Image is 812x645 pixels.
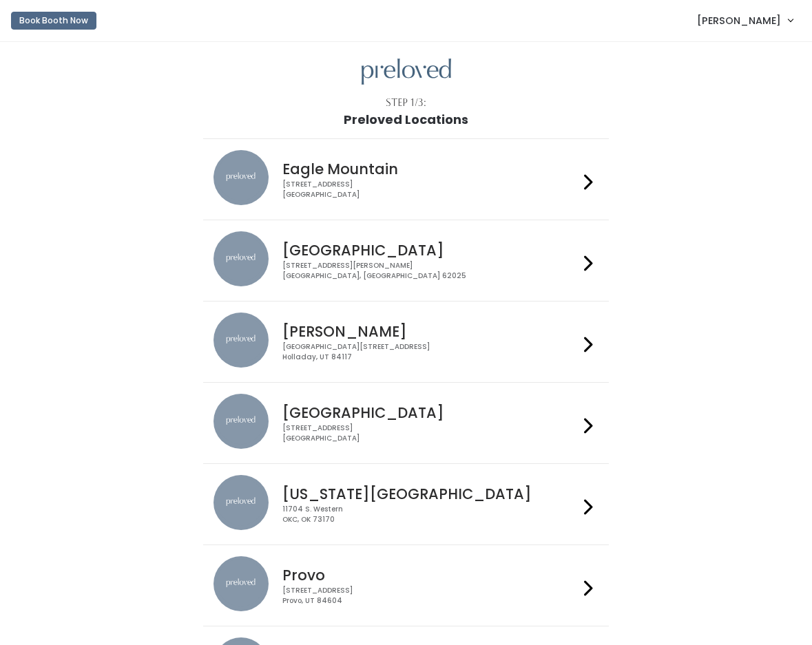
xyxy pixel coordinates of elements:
[683,6,806,35] a: [PERSON_NAME]
[214,394,598,452] a: preloved location [GEOGRAPHIC_DATA] [STREET_ADDRESS][GEOGRAPHIC_DATA]
[282,505,579,525] div: 11704 S. Western OKC, OK 73170
[344,113,468,127] h1: Preloved Locations
[697,13,781,28] span: [PERSON_NAME]
[11,12,96,30] button: Book Booth Now
[282,486,579,502] h4: [US_STATE][GEOGRAPHIC_DATA]
[282,261,579,281] div: [STREET_ADDRESS][PERSON_NAME] [GEOGRAPHIC_DATA], [GEOGRAPHIC_DATA] 62025
[11,6,96,36] a: Book Booth Now
[214,231,269,286] img: preloved location
[214,313,598,371] a: preloved location [PERSON_NAME] [GEOGRAPHIC_DATA][STREET_ADDRESS]Holladay, UT 84117
[214,313,269,368] img: preloved location
[214,556,269,611] img: preloved location
[282,324,579,339] h4: [PERSON_NAME]
[214,475,598,533] a: preloved location [US_STATE][GEOGRAPHIC_DATA] 11704 S. WesternOKC, OK 73170
[282,242,579,258] h4: [GEOGRAPHIC_DATA]
[214,150,269,205] img: preloved location
[214,394,269,449] img: preloved location
[362,59,451,85] img: preloved logo
[214,556,598,615] a: preloved location Provo [STREET_ADDRESS]Provo, UT 84604
[282,586,579,606] div: [STREET_ADDRESS] Provo, UT 84604
[386,96,426,110] div: Step 1/3:
[214,231,598,290] a: preloved location [GEOGRAPHIC_DATA] [STREET_ADDRESS][PERSON_NAME][GEOGRAPHIC_DATA], [GEOGRAPHIC_D...
[282,180,579,200] div: [STREET_ADDRESS] [GEOGRAPHIC_DATA]
[282,161,579,177] h4: Eagle Mountain
[282,567,579,583] h4: Provo
[214,475,269,530] img: preloved location
[282,342,579,362] div: [GEOGRAPHIC_DATA][STREET_ADDRESS] Holladay, UT 84117
[282,405,579,421] h4: [GEOGRAPHIC_DATA]
[214,150,598,209] a: preloved location Eagle Mountain [STREET_ADDRESS][GEOGRAPHIC_DATA]
[282,423,579,443] div: [STREET_ADDRESS] [GEOGRAPHIC_DATA]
